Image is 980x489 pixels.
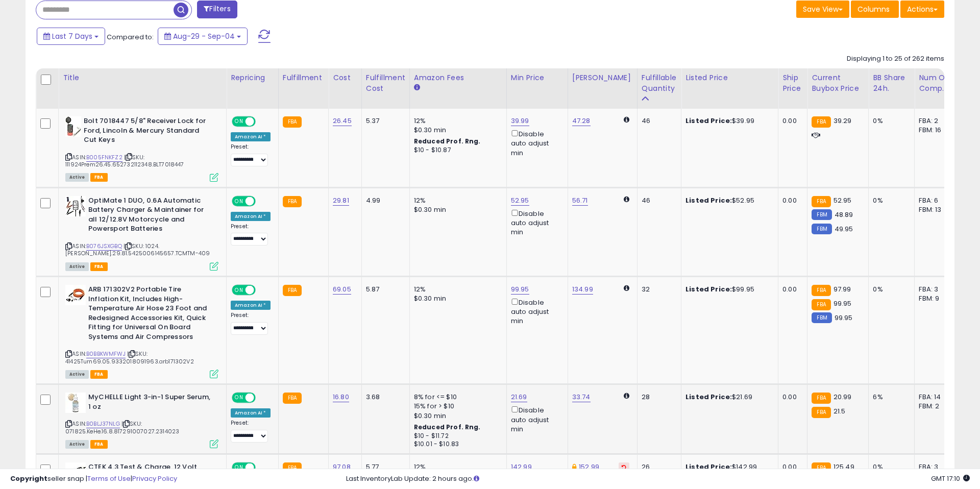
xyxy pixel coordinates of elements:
[782,72,803,94] div: Ship Price
[366,72,405,94] div: Fulfillment Cost
[919,72,956,94] div: Num of Comp.
[642,72,677,94] div: Fulfillable Quantity
[65,285,86,305] img: 41dN5oqfPHL._SL40_.jpg
[283,285,302,296] small: FBA
[511,72,563,83] div: Min Price
[173,31,235,41] span: Aug-29 - Sep-04
[685,195,732,205] b: Listed Price:
[919,294,952,303] div: FBM: 9
[851,1,899,18] button: Columns
[414,411,499,421] div: $0.30 min
[782,116,799,126] div: 0.00
[254,394,271,402] span: OFF
[366,196,402,205] div: 4.99
[414,440,499,449] div: $10.01 - $10.83
[834,392,852,402] span: 20.99
[642,285,673,294] div: 32
[366,116,402,126] div: 5.37
[90,262,108,271] span: FBA
[65,196,86,216] img: 41lH7x+aWcL._SL40_.jpg
[37,28,105,45] button: Last 7 Days
[642,393,673,402] div: 28
[834,406,846,416] span: 21.5
[873,393,906,402] div: 6%
[414,72,502,83] div: Amazon Fees
[782,285,799,294] div: 0.00
[642,196,673,205] div: 46
[919,402,952,411] div: FBM: 2
[685,116,770,126] div: $39.99
[812,116,830,128] small: FBA
[919,116,952,126] div: FBA: 2
[107,32,154,42] span: Compared to:
[63,72,222,83] div: Title
[254,197,271,205] span: OFF
[857,4,890,14] span: Columns
[88,196,212,236] b: OptiMate 1 DUO, 0.6A Automatic Battery Charger & Maintainer for all 12/12.8V Motorcycle and Power...
[414,205,499,214] div: $0.30 min
[919,393,952,402] div: FBA: 14
[812,224,831,234] small: FBM
[834,284,851,294] span: 97.99
[572,392,591,402] a: 33.74
[65,350,194,365] span: | SKU: 41425Turn69.05.9332018091963.arb171302V2
[511,297,560,326] div: Disable auto adjust min
[65,262,89,271] span: All listings currently available for purchase on Amazon
[685,72,774,83] div: Listed Price
[511,116,529,126] a: 39.99
[283,116,302,128] small: FBA
[254,117,271,126] span: OFF
[10,474,177,484] div: seller snap | |
[88,393,212,414] b: MyCHELLE Light 3-in-1 Super Serum, 1 oz
[52,31,92,41] span: Last 7 Days
[414,432,499,441] div: $10 - $11.72
[333,72,357,83] div: Cost
[919,205,952,214] div: FBM: 13
[834,116,852,126] span: 39.29
[346,474,970,484] div: Last InventoryLab Update: 2 hours ago.
[283,393,302,404] small: FBA
[685,285,770,294] div: $99.95
[685,116,732,126] b: Listed Price:
[812,209,831,220] small: FBM
[834,299,852,308] span: 99.95
[88,285,212,344] b: ARB 171302V2 Portable Tire Inflation Kit, Includes High-Temperature Air Hose 23 Foot and Redesign...
[333,284,351,295] a: 69.05
[84,116,208,148] b: Bolt 7018447 5/8" Receiver Lock for Ford, Lincoln & Mercury Standard Cut Keys
[873,285,906,294] div: 0%
[685,284,732,294] b: Listed Price:
[511,208,560,237] div: Disable auto adjust min
[231,212,271,221] div: Amazon AI *
[511,284,529,295] a: 99.95
[65,420,179,435] span: | SKU: 071825.KeHe.16.8.817291007027.2314023
[685,393,770,402] div: $21.69
[835,224,853,234] span: 49.95
[414,126,499,135] div: $0.30 min
[231,420,271,443] div: Preset:
[86,350,126,358] a: B0BBKWMFWJ
[834,195,852,205] span: 52.95
[685,392,732,402] b: Listed Price:
[414,393,499,402] div: 8% for <= $10
[197,1,237,18] button: Filters
[919,285,952,294] div: FBA: 3
[414,196,499,205] div: 12%
[366,285,402,294] div: 5.87
[231,143,271,166] div: Preset:
[782,196,799,205] div: 0.00
[812,299,830,310] small: FBA
[572,284,593,295] a: 134.99
[511,128,560,158] div: Disable auto adjust min
[414,83,420,92] small: Amazon Fees.
[233,117,246,126] span: ON
[231,301,271,310] div: Amazon AI *
[132,474,177,483] a: Privacy Policy
[65,393,86,413] img: 31LWTBaTMBL._SL40_.jpg
[873,72,910,94] div: BB Share 24h.
[283,72,324,83] div: Fulfillment
[572,116,591,126] a: 47.28
[572,72,633,83] div: [PERSON_NAME]
[10,474,47,483] strong: Copyright
[65,242,210,257] span: | SKU: 1024.[PERSON_NAME].29.81.5425006145657.TCMTM-409
[86,153,122,162] a: B005FNKFZ2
